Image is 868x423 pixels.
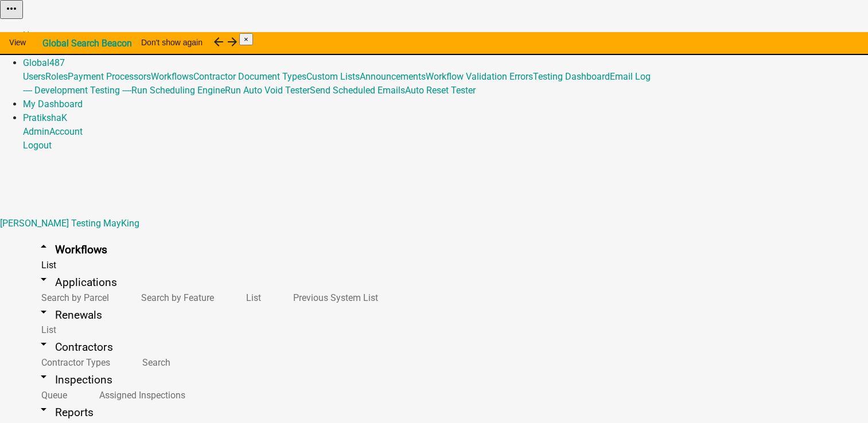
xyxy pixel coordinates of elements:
a: PratikshaK [23,112,67,123]
a: Previous System List [275,285,392,310]
i: arrow_drop_down [37,305,50,319]
i: arrow_forward [225,35,239,49]
a: Search by Feature [123,285,228,310]
a: arrow_drop_downRenewals [23,301,116,328]
i: arrow_back [212,35,225,49]
a: arrow_drop_downContractors [23,334,127,361]
a: Announcements [360,71,426,82]
a: Home [23,30,47,41]
strong: Global Search Beacon [42,38,132,49]
a: List [228,285,275,310]
span: × [244,35,248,44]
i: arrow_drop_down [37,337,50,351]
button: Close [239,33,253,45]
a: Payment Processors [68,71,151,82]
a: List [23,318,70,342]
a: arrow_drop_downInspections [23,366,126,393]
a: Search by Parcel [23,285,123,310]
a: Search [124,350,184,375]
a: arrow_drop_downApplications [23,269,131,296]
a: Workflows [151,71,193,82]
a: Logout [23,140,52,151]
i: arrow_drop_down [37,370,50,383]
a: Run Scheduling Engine [131,85,225,96]
a: My Dashboard [23,99,83,109]
div: Global487 [23,70,868,97]
i: arrow_drop_down [37,402,50,416]
a: Send Scheduled Emails [310,85,405,96]
i: arrow_drop_down [37,272,50,286]
a: Workflow Validation Errors [426,71,533,82]
a: List [23,253,70,277]
a: Email Log [610,71,651,82]
a: Auto Reset Tester [405,85,476,96]
button: Don't show again [132,32,212,53]
a: Contractor Types [23,350,124,375]
a: Contractor Document Types [193,71,306,82]
a: Account [49,126,83,137]
div: PratikshaK [23,125,868,152]
a: Testing Dashboard [533,71,610,82]
a: ---- Development Testing ---- [23,85,131,96]
a: Admin [23,126,49,137]
a: Global487 [23,57,65,68]
a: Roles [45,71,68,82]
a: Users [23,71,45,82]
a: Custom Lists [306,71,360,82]
span: 487 [49,57,65,68]
i: more_horiz [5,2,18,15]
a: Assigned Inspections [81,383,199,408]
i: arrow_drop_up [37,240,50,253]
a: Run Auto Void Tester [225,85,310,96]
a: arrow_drop_upWorkflows [23,236,121,263]
a: Queue [23,383,81,408]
